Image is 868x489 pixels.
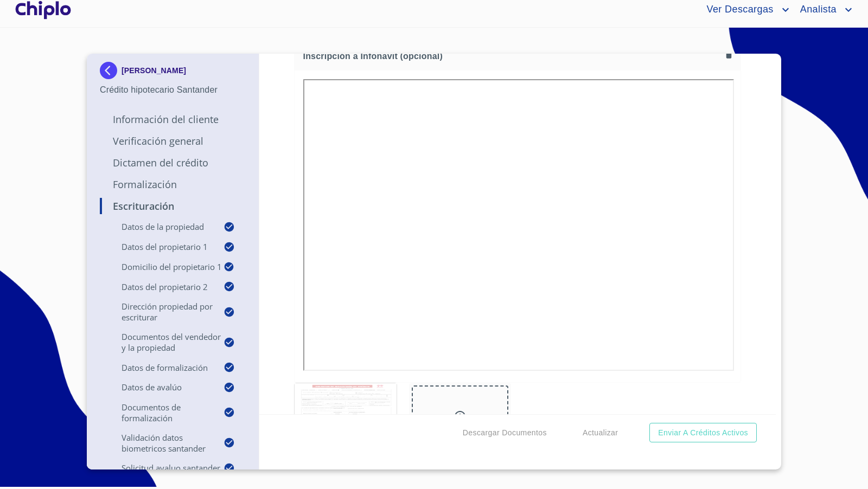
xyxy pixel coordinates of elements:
[100,281,224,292] p: Datos del propietario 2
[463,426,547,440] span: Descargar Documentos
[578,423,622,443] button: Actualizar
[100,362,224,373] p: Datos de Formalización
[303,50,722,62] span: Inscripción a Infonavit (opcional)
[100,83,246,96] p: Crédito hipotecario Santander
[100,178,246,191] p: Formalización
[100,402,224,423] p: Documentos de Formalización
[658,426,748,440] span: Enviar a Créditos Activos
[100,221,224,232] p: Datos de la propiedad
[100,331,224,353] p: Documentos del vendedor y la propiedad
[100,261,224,272] p: Domicilio del Propietario 1
[649,423,757,443] button: Enviar a Créditos Activos
[100,62,122,79] img: Docupass spot blue
[100,241,224,252] p: Datos del propietario 1
[698,1,792,18] button: account of current user
[458,423,551,443] button: Descargar Documentos
[698,1,778,18] span: Ver Descargas
[100,301,224,323] p: Dirección Propiedad por Escriturar
[792,1,855,18] button: account of current user
[122,66,186,75] p: [PERSON_NAME]
[792,1,842,18] span: Analista
[100,382,224,393] p: Datos de Avalúo
[583,426,618,440] span: Actualizar
[100,156,246,169] p: Dictamen del Crédito
[100,462,224,473] p: Solicitud Avaluo Santander
[100,432,224,454] p: Validación Datos Biometricos Santander
[100,113,246,126] p: Información del Cliente
[303,79,735,371] iframe: Inscripción a Infonavit (opcional)
[100,62,246,83] div: [PERSON_NAME]
[100,200,246,213] p: Escrituración
[100,134,246,147] p: Verificación General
